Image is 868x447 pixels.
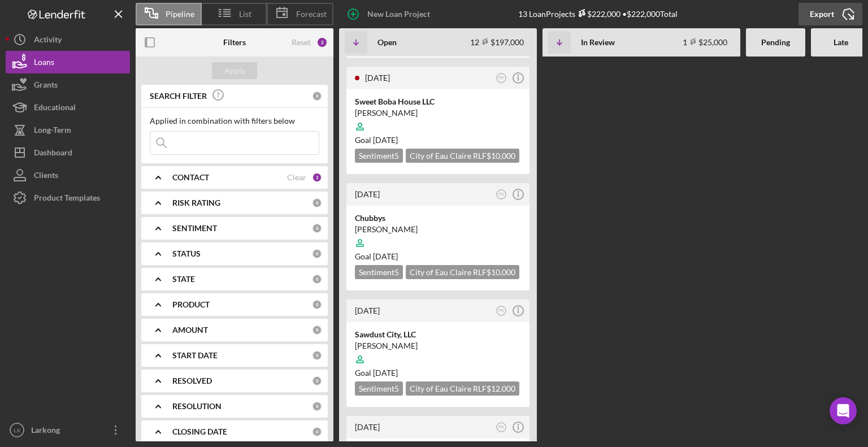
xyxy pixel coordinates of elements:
div: City of Eau Claire RLF $10,000 [406,149,519,163]
span: Forecast [296,10,327,19]
time: 09/06/2025 [373,135,398,145]
div: 0 [312,376,322,386]
div: [PERSON_NAME] [355,224,521,235]
button: Loans [6,51,130,73]
text: PX [499,309,504,313]
span: List [239,10,251,19]
div: 0 [312,91,322,101]
div: Sentiment 5 [355,381,403,396]
button: PX [494,303,509,319]
b: Filters [223,38,246,47]
span: Goal [355,368,398,377]
b: RESOLUTION [172,402,222,411]
div: 0 [312,223,322,233]
div: Open Intercom Messenger [830,397,857,424]
div: Sentiment 5 [355,149,403,163]
b: CONTACT [172,173,209,182]
b: Pending [761,38,790,47]
div: $222,000 [575,9,620,19]
b: SENTIMENT [172,224,217,233]
time: 2025-08-07 04:08 [365,73,390,83]
b: RISK RATING [172,198,220,207]
button: Dashboard [6,141,130,164]
a: [DATE]PXSweet Boba House LLC[PERSON_NAME]Goal [DATE]Sentiment5City of Eau Claire RLF$10,000 [345,65,531,176]
div: Dashboard [34,141,72,167]
div: Applied in combination with filters below [150,116,319,125]
button: Grants [6,73,130,96]
b: Late [834,38,848,47]
button: LXLarkong [PERSON_NAME] [6,419,130,441]
b: STATE [172,275,195,284]
button: Long-Term [6,119,130,141]
div: 0 [312,198,322,208]
button: Clients [6,164,130,186]
div: Clients [34,164,58,189]
div: 0 [312,427,322,437]
span: Goal [355,251,398,261]
button: Export [798,3,862,25]
text: PX [499,192,504,196]
div: City of Eau Claire RLF $10,000 [406,265,519,279]
div: 2 [312,172,322,183]
div: Product Templates [34,186,100,212]
div: Sentiment 5 [355,265,403,279]
div: 0 [312,274,322,284]
button: Apply [212,62,257,79]
button: PX [494,420,509,435]
button: New Loan Project [339,3,441,25]
div: 0 [312,401,322,411]
div: 0 [312,325,322,335]
time: 08/22/2025 [373,368,398,377]
div: Chubbys [355,212,521,224]
div: City of Eau Claire RLF $12,000 [406,381,519,396]
b: Open [377,38,397,47]
b: SEARCH FILTER [150,92,207,101]
div: Educational [34,96,76,121]
div: Clear [287,173,306,182]
time: 2025-07-30 17:23 [355,189,380,199]
div: 13 Loan Projects • $222,000 Total [518,9,678,19]
div: 0 [312,249,322,259]
div: [PERSON_NAME] [355,340,521,351]
div: New Loan Project [367,3,430,25]
div: 0 [312,300,322,310]
text: PX [499,76,504,80]
time: 2025-07-23 16:04 [355,422,380,432]
b: RESOLVED [172,376,212,385]
a: [DATE]PXChubbys[PERSON_NAME]Goal [DATE]Sentiment5City of Eau Claire RLF$10,000 [345,181,531,292]
div: Loans [34,51,54,76]
div: 12 $197,000 [470,37,524,47]
b: In Review [581,38,615,47]
div: [PERSON_NAME] [355,107,521,119]
button: Educational [6,96,130,119]
button: PX [494,71,509,86]
a: Activity [6,28,130,51]
b: CLOSING DATE [172,427,227,436]
text: LX [14,427,20,433]
div: 0 [312,350,322,361]
div: 2 [316,37,328,48]
b: STATUS [172,249,201,258]
button: Product Templates [6,186,130,209]
div: Export [810,3,834,25]
time: 2025-07-24 17:26 [355,306,380,315]
div: Sweet Boba House LLC [355,96,521,107]
text: PX [499,425,504,429]
div: Apply [224,62,245,79]
b: START DATE [172,351,218,360]
span: Goal [355,135,398,145]
span: Pipeline [166,10,194,19]
a: [DATE]PXSawdust City, LLC[PERSON_NAME]Goal [DATE]Sentiment5City of Eau Claire RLF$12,000 [345,298,531,409]
div: 1 $25,000 [683,37,727,47]
time: 08/29/2025 [373,251,398,261]
div: Activity [34,28,62,54]
button: PX [494,187,509,202]
b: PRODUCT [172,300,210,309]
